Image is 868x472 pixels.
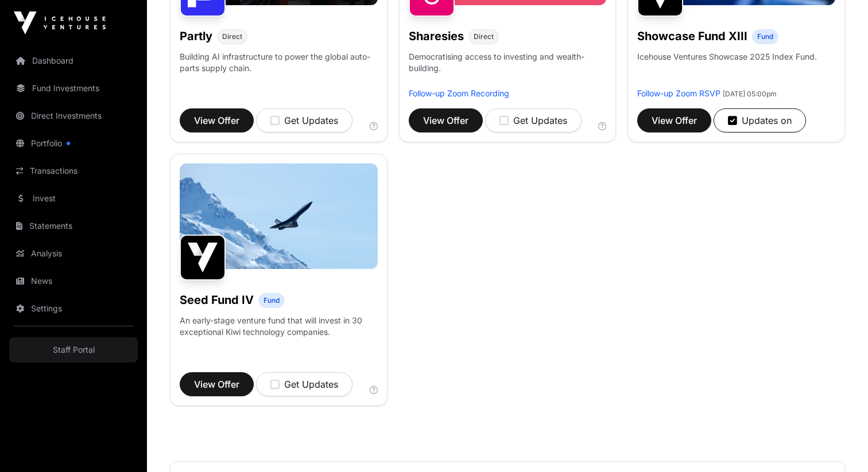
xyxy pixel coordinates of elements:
[9,213,138,239] a: Statements
[409,88,509,98] a: Follow-up Zoom Recording
[9,158,138,184] a: Transactions
[180,28,212,44] h1: Partly
[9,241,138,266] a: Analysis
[180,292,254,308] h1: Seed Fund IV
[474,32,494,41] span: Direct
[9,103,138,128] a: Direct Investments
[222,32,242,41] span: Direct
[757,32,773,41] span: Fund
[652,114,697,127] span: View Offer
[270,377,338,391] div: Get Updates
[256,372,352,396] button: Get Updates
[263,296,280,305] span: Fund
[180,235,226,280] img: Seed Fund IV
[180,315,378,338] p: An early-stage venture fund that will invest in 30 exceptional Kiwi technology companies.
[180,108,254,132] button: View Offer
[499,114,567,127] div: Get Updates
[14,11,106,34] img: Icehouse Ventures Logo
[9,48,138,73] a: Dashboard
[9,337,138,362] a: Staff Portal
[180,51,378,88] p: Building AI infrastructure to power the global auto-parts supply chain.
[194,114,239,127] span: View Offer
[811,417,868,472] iframe: Chat Widget
[9,268,138,294] a: News
[194,377,239,391] span: View Offer
[637,108,711,132] button: View Offer
[728,114,792,127] div: Updates on
[637,51,817,63] p: Icehouse Ventures Showcase 2025 Index Fund.
[9,76,138,101] a: Fund Investments
[9,296,138,321] a: Settings
[485,108,582,132] button: Get Updates
[180,372,254,396] button: View Offer
[409,51,607,88] p: Democratising access to investing and wealth-building.
[180,163,378,269] img: image-1600x800.jpg
[409,28,464,44] h1: Sharesies
[723,89,777,98] span: [DATE] 05:00pm
[9,131,138,156] a: Portfolio
[637,28,747,44] h1: Showcase Fund XIII
[423,114,468,127] span: View Offer
[714,108,806,132] button: Updates on
[409,108,483,132] button: View Offer
[9,186,138,211] a: Invest
[637,88,720,98] a: Follow-up Zoom RSVP
[256,108,352,132] button: Get Updates
[270,114,338,127] div: Get Updates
